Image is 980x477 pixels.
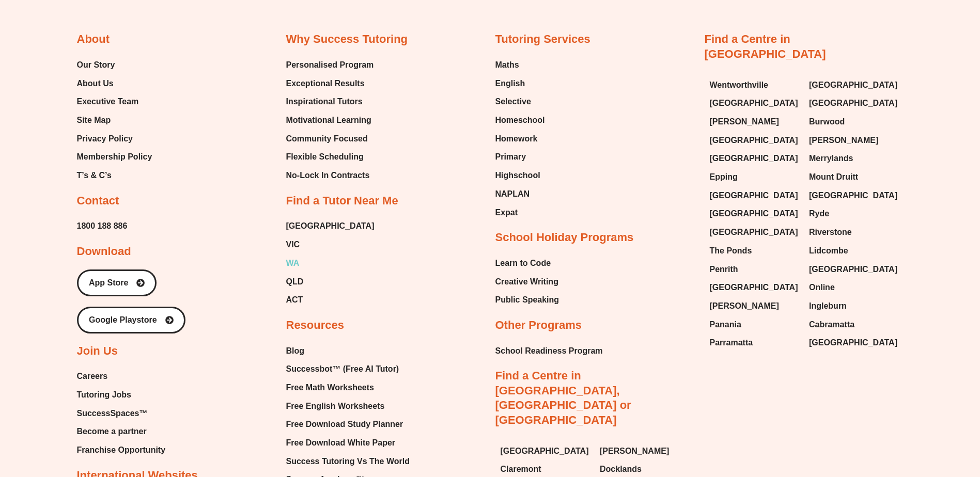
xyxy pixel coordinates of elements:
a: Privacy Policy [77,131,152,147]
a: Riverstone [809,225,898,240]
a: English [495,76,545,91]
span: Flexible Scheduling [286,149,364,165]
span: Site Map [77,113,111,128]
span: App Store [89,279,128,287]
a: [GEOGRAPHIC_DATA] [710,280,799,295]
a: No-Lock In Contracts [286,168,374,183]
span: Mount Druitt [809,169,858,185]
a: Blog [286,343,410,359]
span: Free Math Worksheets [286,380,374,395]
iframe: Chat Widget [808,360,980,477]
a: [GEOGRAPHIC_DATA] [710,133,799,148]
span: Ingleburn [809,298,847,314]
span: Tutoring Jobs [77,387,131,403]
a: [GEOGRAPHIC_DATA] [501,443,590,459]
a: Success Tutoring Vs The World [286,454,410,469]
span: Inspirational Tutors [286,94,363,109]
a: Lidcombe [809,243,898,259]
a: Docklands [600,462,689,477]
a: [PERSON_NAME] [809,133,898,148]
a: Mount Druitt [809,169,898,185]
span: Public Speaking [495,292,559,308]
span: [GEOGRAPHIC_DATA] [710,133,798,148]
span: Homework [495,131,538,147]
h2: About [77,32,110,47]
span: [GEOGRAPHIC_DATA] [710,188,798,203]
a: Panania [710,317,799,332]
a: Careers [77,369,166,384]
a: Executive Team [77,94,152,109]
span: Lidcombe [809,243,848,259]
span: Penrith [710,262,738,277]
span: [PERSON_NAME] [710,298,779,314]
span: [GEOGRAPHIC_DATA] [501,443,589,459]
span: Expat [495,205,518,220]
span: Cabramatta [809,317,854,332]
span: Google Playstore [89,316,157,324]
a: [PERSON_NAME] [710,114,799,130]
h2: Why Success Tutoring [286,32,408,47]
a: Google Playstore [77,307,185,333]
a: [GEOGRAPHIC_DATA] [710,206,799,221]
span: Burwood [809,114,845,130]
span: Online [809,280,835,295]
span: Become a partner [77,424,147,439]
a: Motivational Learning [286,113,374,128]
span: Merrylands [809,151,853,166]
a: Personalised Program [286,57,374,73]
a: Ryde [809,206,898,221]
span: School Readiness Program [495,343,603,359]
span: Docklands [600,462,642,477]
a: [PERSON_NAME] [710,298,799,314]
a: [GEOGRAPHIC_DATA] [809,188,898,203]
span: Exceptional Results [286,76,365,91]
a: Ingleburn [809,298,898,314]
span: Careers [77,369,108,384]
a: Tutoring Jobs [77,387,166,403]
h2: Find a Tutor Near Me [286,194,398,209]
span: Free English Worksheets [286,399,385,414]
a: Exceptional Results [286,76,374,91]
a: Free English Worksheets [286,399,410,414]
span: Free Download White Paper [286,435,396,451]
a: Expat [495,205,545,220]
h2: Contact [77,194,119,209]
a: [GEOGRAPHIC_DATA] [286,218,375,234]
span: [PERSON_NAME] [809,133,878,148]
span: WA [286,256,300,271]
a: 1800 188 886 [77,218,128,234]
a: Parramatta [710,335,799,351]
a: Inspirational Tutors [286,94,374,109]
h2: School Holiday Programs [495,230,634,245]
a: Penrith [710,262,799,277]
span: Franchise Opportunity [77,442,166,458]
span: [GEOGRAPHIC_DATA] [809,77,897,93]
a: Claremont [501,462,590,477]
span: Our Story [77,57,115,73]
span: NAPLAN [495,186,530,202]
a: Homeschool [495,113,545,128]
a: Wentworthville [710,77,799,93]
a: Our Story [77,57,152,73]
span: VIC [286,237,300,252]
a: [GEOGRAPHIC_DATA] [710,188,799,203]
a: Find a Centre in [GEOGRAPHIC_DATA] [705,33,826,60]
a: Highschool [495,168,545,183]
span: Creative Writing [495,274,558,290]
h2: Tutoring Services [495,32,590,47]
span: SuccessSpaces™ [77,406,148,421]
a: [GEOGRAPHIC_DATA] [809,335,898,351]
span: Ryde [809,206,829,221]
span: [GEOGRAPHIC_DATA] [809,335,897,351]
a: [GEOGRAPHIC_DATA] [809,77,898,93]
span: QLD [286,274,304,290]
span: Community Focused [286,131,368,147]
span: Panania [710,317,741,332]
span: Free Download Study Planner [286,417,403,432]
span: Epping [710,169,738,185]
